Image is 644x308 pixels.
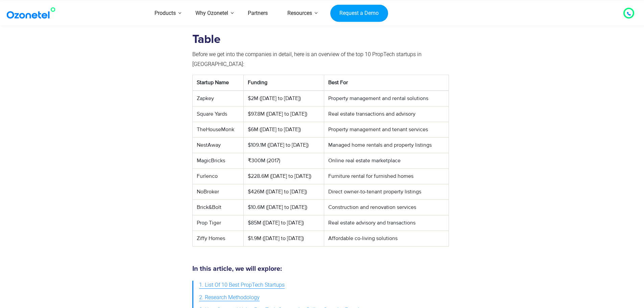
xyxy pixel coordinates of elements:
td: Direct owner-to-tenant property listings [324,184,449,200]
td: Square Yards [192,106,244,122]
td: Furlenco [192,169,244,184]
td: $228.6M ([DATE] to [DATE]) [244,169,324,184]
td: Construction and renovation services [324,200,449,215]
td: NoBroker [192,184,244,200]
td: Brick&Bolt [192,200,244,215]
a: Partners [238,1,278,25]
td: Prop Tiger [192,215,244,231]
td: TheHouseMonk [192,122,244,138]
td: $109.1M ([DATE] to [DATE]) [244,138,324,153]
a: 1. List Of 10 Best PropTech Startups [199,279,285,291]
td: Ziffy Homes [192,231,244,246]
a: 2. Research Methodology [199,291,260,304]
td: $97.8M ([DATE] to [DATE]) [244,106,324,122]
td: $10.6M ([DATE] to [DATE]) [244,200,324,215]
td: $426M ([DATE] to [DATE]) [244,184,324,200]
td: $1.9M ([DATE] to [DATE]) [244,231,324,246]
td: Zapkey [192,91,244,106]
td: Managed home rentals and property listings [324,138,449,153]
td: $85M ([DATE] to [DATE]) [244,215,324,231]
a: Products [145,1,186,25]
strong: Table [192,33,220,45]
th: Best For [324,75,449,91]
a: Why Ozonetel [186,1,238,25]
td: Affordable co-living solutions [324,231,449,246]
th: Funding [244,75,324,91]
a: Resources [278,1,322,25]
td: $6M ([DATE] to [DATE]) [244,122,324,138]
td: Real estate transactions and advisory [324,106,449,122]
td: MagicBricks [192,153,244,169]
td: NestAway [192,138,244,153]
td: ₹300M (2017) [244,153,324,169]
td: Property management and tenant services [324,122,449,138]
span: 2. Research Methodology [199,293,260,303]
td: $2M ([DATE] to [DATE]) [244,91,324,106]
th: Startup Name [192,75,244,91]
a: Request a Demo [330,4,388,22]
span: Before we get into the companies in detail, here is an overview of the top 10 PropTech startups i... [192,51,422,67]
span: 1. List Of 10 Best PropTech Startups [199,280,285,290]
td: Furniture rental for furnished homes [324,169,449,184]
td: Online real estate marketplace [324,153,449,169]
td: Real estate advisory and transactions [324,215,449,231]
h5: In this article, we will explore: [192,265,449,272]
td: Property management and rental solutions [324,91,449,106]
